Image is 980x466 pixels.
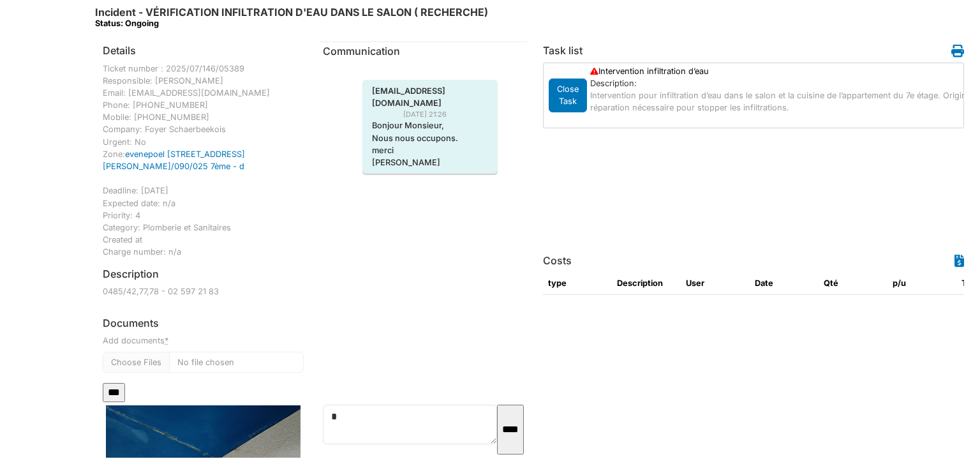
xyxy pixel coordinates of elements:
h6: Incident - VÉRIFICATION INFILTRATION D'EAU DANS LE SALON ( RECHERCHE) [95,6,488,29]
h6: Details [103,45,136,57]
h6: Documents [103,317,304,329]
a: evenepoel [STREET_ADDRESS][PERSON_NAME]/090/025 7ème - d [103,149,245,171]
th: p/u [887,272,956,295]
span: translation missing: en.todo.action.close_task [557,84,579,106]
p: Bonjour Monsieur, [372,119,488,132]
label: Add documents [103,334,168,347]
p: 0485/42,77,78 - 02 597 21 83 [103,285,304,297]
h6: Description [103,268,159,280]
th: Qté [819,272,887,295]
span: [EMAIL_ADDRESS][DOMAIN_NAME] [362,85,498,109]
h6: Task list [543,45,583,57]
p: Nous nous occupons. [372,132,488,144]
th: Date [750,272,819,295]
i: Work order [951,45,964,57]
span: [DATE] 21:26 [403,109,456,120]
span: translation missing: en.communication.communication [323,45,400,57]
div: Status: Ongoing [95,19,488,28]
p: merci [PERSON_NAME] [372,144,488,169]
th: Description [612,272,681,295]
th: User [681,272,750,295]
h6: Costs [543,255,572,267]
div: Ticket number : 2025/07/146/05389 Responsible: [PERSON_NAME] Email: [EMAIL_ADDRESS][DOMAIN_NAME] ... [103,63,304,259]
abbr: required [165,336,168,345]
th: type [543,272,612,295]
a: Close Task [549,87,587,101]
